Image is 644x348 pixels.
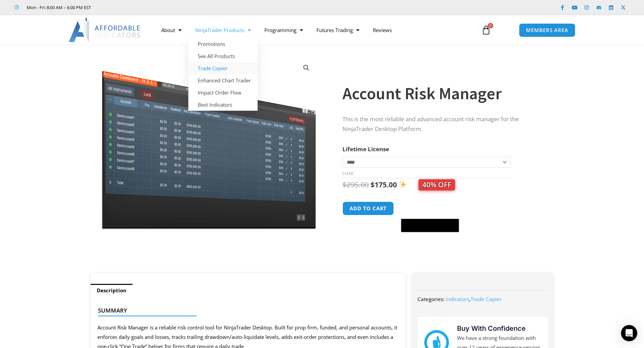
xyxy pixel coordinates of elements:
bdi: 295.00 [342,180,369,189]
a: NinjaTrader Products [188,22,258,38]
label: Lifetime License [342,145,389,153]
a: Description [91,284,133,297]
a: Programming [258,22,310,38]
nav: Menu [154,22,474,38]
span: $ [342,180,347,189]
iframe: Secure express checkout frame [400,200,460,217]
a: View full-screen image gallery [300,62,312,74]
img: ✨ [399,181,406,188]
a: Trade Copier [471,296,502,302]
div: Open Intercom Messenger [621,325,637,341]
a: Futures Trading [310,22,366,38]
button: Add to cart [342,202,394,215]
ul: NinjaTrader Products [188,38,258,111]
a: Impact Order Flow [188,86,258,99]
span: $ [371,180,375,189]
iframe: Customer reviews powered by Trustpilot [100,4,202,11]
img: LogoAI | Affordable Indicators – NinjaTrader [69,18,141,42]
span: , [446,296,502,302]
span: Mon - Fri: 8:00 AM – 6:00 PM EST [25,3,91,11]
bdi: 175.00 [371,180,397,189]
a: Indicators [446,296,469,302]
p: This is the most reliable and advanced account risk manager for the NinjaTrader Desktop Platform. [342,114,540,134]
a: Trade Copier [188,62,258,74]
a: Enhanced Chart Trader [188,74,258,86]
a: Clear options [342,171,353,176]
a: See All Products [188,50,258,62]
h4: Summary [98,307,393,314]
button: Buy with GPay [401,219,459,232]
a: About [154,22,188,38]
a: Promotions [188,38,258,50]
span: 40% OFF [419,179,455,190]
span: 0 [488,23,493,28]
span: MEMBERS AREA [526,28,568,33]
h1: Account Risk Manager [342,82,540,105]
span: Categories: [418,296,445,302]
a: MEMBERS AREA [519,23,575,37]
iframe: PayPal Message 1 [342,236,540,242]
a: 0 [471,20,501,40]
a: Reviews [366,22,399,38]
h3: Buy With Confidence [457,323,542,333]
a: Best Indicators [188,99,258,111]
